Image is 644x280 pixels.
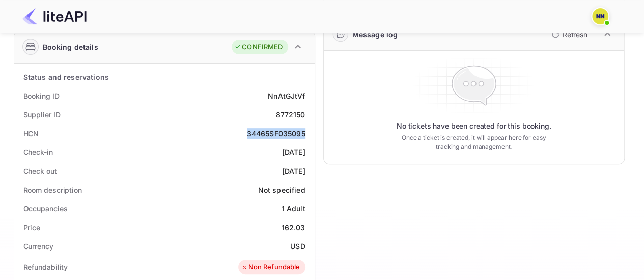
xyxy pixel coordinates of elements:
div: Booking ID [23,90,60,101]
div: NnAtGJtVf [268,90,305,101]
div: Price [23,222,41,233]
div: CONFIRMED [234,42,283,52]
div: Booking details [43,42,98,52]
div: Supplier ID [23,109,61,120]
div: Status and reservations [23,72,109,82]
button: Refresh [545,26,592,42]
div: Check-in [23,147,53,158]
div: Check out [23,166,57,176]
p: Once a ticket is created, it will appear here for easy tracking and management. [394,133,554,151]
p: Refresh [563,29,587,40]
div: Not specified [258,184,305,195]
div: Refundability [23,262,68,272]
div: 162.03 [282,222,305,233]
div: 8772150 [275,109,305,120]
div: USD [290,241,305,252]
div: Message log [352,29,398,40]
div: 34465SF035095 [247,128,305,139]
div: Room description [23,184,82,195]
div: Non Refundable [241,262,300,272]
div: HCN [23,128,39,139]
div: Currency [23,241,53,252]
img: N/A N/A [592,8,608,24]
div: 1 Adult [281,203,305,214]
div: [DATE] [282,147,305,158]
p: No tickets have been created for this booking. [397,121,551,131]
img: LiteAPI Logo [22,8,87,24]
div: [DATE] [282,166,305,176]
div: Occupancies [23,203,68,214]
